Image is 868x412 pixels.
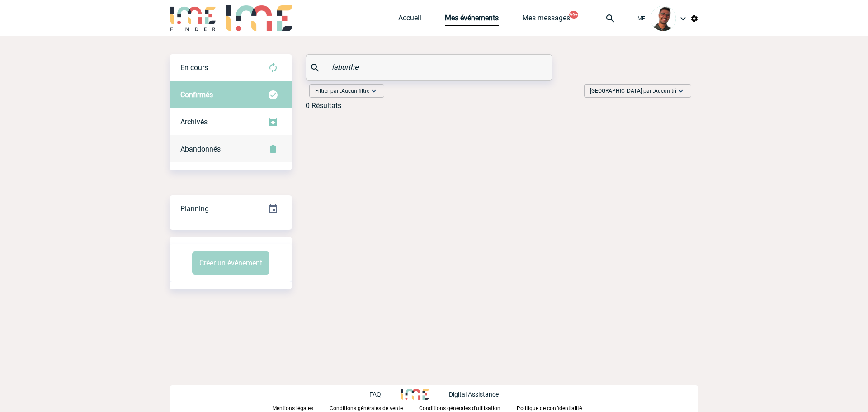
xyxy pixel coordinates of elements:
span: En cours [180,63,208,72]
span: Planning [180,204,209,213]
span: [GEOGRAPHIC_DATA] par : [590,86,676,95]
img: baseline_expand_more_white_24dp-b.png [676,86,685,95]
a: Conditions générales d'utilisation [419,403,517,412]
p: FAQ [369,391,381,398]
a: Accueil [398,14,421,26]
span: Confirmés [180,90,213,99]
div: Retrouvez ici tous vos évènements avant confirmation [170,54,292,81]
p: Mentions légales [272,405,313,412]
span: IME [636,15,645,22]
img: 124970-0.jpg [651,6,676,31]
p: Conditions générales de vente [330,405,403,412]
p: Politique de confidentialité [517,405,582,412]
p: Conditions générales d'utilisation [419,405,500,412]
a: Politique de confidentialité [517,403,596,412]
span: Aucun filtre [341,88,369,94]
img: IME-Finder [170,5,217,31]
span: Archivés [180,118,208,126]
input: Rechercher un événement par son nom [330,61,531,74]
a: Mes messages [522,14,570,26]
a: Mentions légales [272,403,330,412]
span: Abandonnés [180,145,221,153]
div: Retrouvez ici tous les événements que vous avez décidé d'archiver [170,109,292,136]
div: 0 Résultats [306,101,341,110]
a: FAQ [369,389,401,398]
span: Filtrer par : [315,86,369,95]
span: Aucun tri [654,88,676,94]
img: http://www.idealmeetingsevents.fr/ [401,389,429,400]
div: Retrouvez ici tous vos événements annulés [170,136,292,163]
div: Retrouvez ici tous vos événements organisés par date et état d'avancement [170,195,292,223]
a: Mes événements [445,14,499,26]
a: Conditions générales de vente [330,403,419,412]
img: baseline_expand_more_white_24dp-b.png [369,86,378,95]
button: 99+ [569,11,578,19]
p: Digital Assistance [449,391,499,398]
button: Créer un événement [192,251,269,275]
a: Planning [170,195,292,222]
